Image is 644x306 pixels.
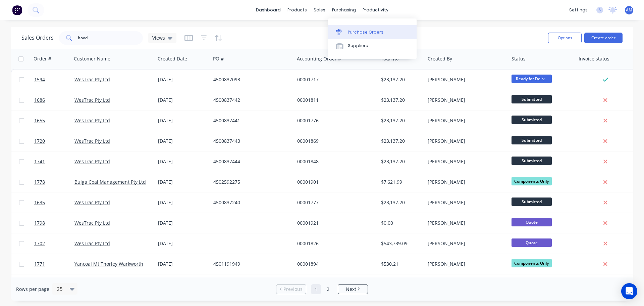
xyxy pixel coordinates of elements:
[74,76,110,83] a: WesTrac Pty Ltd
[428,240,502,247] div: [PERSON_NAME]
[428,76,502,83] div: [PERSON_NAME]
[74,158,110,165] a: WesTrac Pty Ltd
[428,220,502,226] div: [PERSON_NAME]
[428,158,502,165] div: [PERSON_NAME]
[213,179,288,185] div: 4502592275
[74,179,146,185] a: Bulga Coal Management Pty Ltd
[297,240,372,247] div: 00001826
[74,199,110,206] a: WesTrac Pty Ltd
[213,55,224,62] div: PO #
[297,97,372,103] div: 00001811
[428,199,502,206] div: [PERSON_NAME]
[297,158,372,165] div: 00001848
[512,136,552,144] span: Submitted
[158,240,208,247] div: [DATE]
[348,43,368,49] div: Suppliers
[74,240,110,247] a: WesTrac Pty Ltd
[512,55,526,62] div: Status
[626,7,632,13] span: AM
[428,117,502,124] div: [PERSON_NAME]
[34,233,74,254] a: 1702
[34,172,74,192] a: 1778
[213,199,288,206] div: 4500837240
[152,34,165,41] span: Views
[381,117,421,124] div: $23,137.20
[428,55,452,62] div: Created By
[310,5,329,15] div: sales
[34,261,45,267] span: 1771
[158,158,208,165] div: [DATE]
[213,261,288,267] div: 4501191949
[297,55,341,62] div: Accounting Order #
[381,138,421,144] div: $23,137.20
[213,158,288,165] div: 4500837444
[359,5,392,15] div: productivity
[158,179,208,185] div: [DATE]
[311,284,321,294] a: Page 1 is your current page
[78,31,143,45] input: Search...
[348,29,383,35] div: Purchase Orders
[297,220,372,226] div: 00001921
[381,220,421,226] div: $0.00
[34,131,74,151] a: 1720
[297,179,372,185] div: 00001901
[346,286,356,293] span: Next
[158,76,208,83] div: [DATE]
[34,151,74,172] a: 1741
[512,116,552,124] span: Submitted
[381,76,421,83] div: $23,137.20
[512,75,552,83] span: Ready for Deliv...
[158,199,208,206] div: [DATE]
[273,284,371,294] ul: Pagination
[74,55,110,62] div: Customer Name
[213,117,288,124] div: 4500837441
[34,70,74,90] a: 1594
[158,261,208,267] div: [DATE]
[512,259,552,267] span: Components Only
[34,90,74,110] a: 1686
[297,76,372,83] div: 00001717
[428,138,502,144] div: [PERSON_NAME]
[34,76,45,83] span: 1594
[428,179,502,185] div: [PERSON_NAME]
[34,179,45,185] span: 1778
[12,5,22,15] img: Factory
[21,35,54,41] h1: Sales Orders
[34,240,45,247] span: 1702
[158,117,208,124] div: [DATE]
[584,33,623,43] button: Create order
[297,138,372,144] div: 00001869
[276,286,306,293] a: Previous page
[74,261,143,267] a: Yancoal Mt Thorley Warkworth
[74,220,110,226] a: WesTrac Pty Ltd
[381,261,421,267] div: $530.21
[328,25,417,39] a: Purchase Orders
[158,220,208,226] div: [DATE]
[284,5,310,15] div: products
[34,158,45,165] span: 1741
[213,138,288,144] div: 4500837443
[283,286,303,293] span: Previous
[512,95,552,103] span: Submitted
[34,254,74,274] a: 1771
[34,97,45,103] span: 1686
[16,286,49,293] span: Rows per page
[34,111,74,131] a: 1655
[548,33,582,43] button: Options
[34,192,74,213] a: 1635
[381,179,421,185] div: $7,621.99
[338,286,368,293] a: Next page
[158,97,208,103] div: [DATE]
[512,177,552,185] span: Components Only
[213,97,288,103] div: 4500837442
[323,284,333,294] a: Page 2
[381,240,421,247] div: $543,739.09
[74,138,110,144] a: WesTrac Pty Ltd
[34,117,45,124] span: 1655
[297,261,372,267] div: 00001894
[34,55,51,62] div: Order #
[34,220,45,226] span: 1798
[381,97,421,103] div: $23,137.20
[74,97,110,103] a: WesTrac Pty Ltd
[428,261,502,267] div: [PERSON_NAME]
